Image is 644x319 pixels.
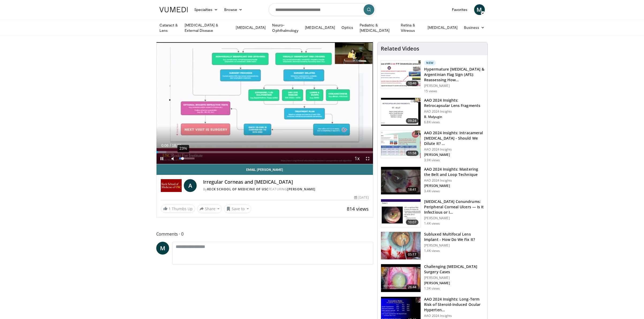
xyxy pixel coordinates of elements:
h4: Related Videos [381,45,419,52]
span: 18:20 [172,143,181,148]
p: 3.4K views [424,189,440,193]
p: [PERSON_NAME] [424,184,484,188]
p: [PERSON_NAME] [424,243,484,248]
span: / [170,143,171,148]
p: B. Malyugin [424,115,484,119]
a: 18:41 AAO 2024 Insights: Mastering the Belt and Loop Technique AAO 2024 Insights [PERSON_NAME] 3.... [381,167,484,195]
a: Email [PERSON_NAME] [157,164,373,175]
a: Favorites [449,4,471,15]
a: 10:46 New Hypermature [MEDICAL_DATA] & Argentinian Flag Sign (AFS): Reassessing How… [PERSON_NAME... [381,60,484,93]
div: By FEATURING [203,187,369,192]
p: [PERSON_NAME] [424,153,484,157]
h3: AAO 2024 Insights: Mastering the Belt and Loop Technique [424,167,484,177]
p: [PERSON_NAME] [424,216,484,220]
div: Volume Level [179,157,195,159]
a: 10:07 [MEDICAL_DATA] Conundrums: Peripheral Corneal Ulcers — Is It Infectious or I… [PERSON_NAME]... [381,199,484,227]
a: [PERSON_NAME] [287,187,315,191]
p: 1.4K views [424,249,440,253]
h3: AAO 2024 Insights: Retrocapsular Lens Fragments [424,98,484,108]
button: Pause [157,153,167,164]
a: Keck School of Medicine of USC [207,187,269,191]
p: AAO 2024 Insights [424,147,484,152]
h3: Challenging [MEDICAL_DATA] Surgery Cases [424,264,484,275]
p: 1.3K views [424,286,440,291]
span: 05:17 [406,252,419,257]
p: [PERSON_NAME] [424,281,484,285]
p: 15 views [424,89,437,93]
span: 09:24 [406,118,419,124]
p: [PERSON_NAME] [424,84,484,88]
a: Neuro-Ophthalmology [269,22,302,33]
h3: [MEDICAL_DATA] Conundrums: Peripheral Corneal Ulcers — Is It Infectious or I… [424,199,484,215]
h3: Hypermature [MEDICAL_DATA] & Argentinian Flag Sign (AFS): Reassessing How… [424,67,484,83]
h3: AAO 2024 Insights: Long-Term Risk of Steroid-Induced Ocular Hyperten… [424,297,484,313]
a: Optics [338,22,356,33]
span: 18:41 [406,187,419,192]
img: 05a6f048-9eed-46a7-93e1-844e43fc910c.150x105_q85_crop-smart_upscale.jpg [381,264,421,292]
div: [DATE] [354,195,369,200]
a: 26:44 Challenging [MEDICAL_DATA] Surgery Cases [PERSON_NAME] [PERSON_NAME] 1.3K views [381,264,484,292]
a: Cataract & Lens [156,22,182,33]
a: Business [461,22,488,33]
img: 3fc25be6-574f-41c0-96b9-b0d00904b018.150x105_q85_crop-smart_upscale.jpg [381,232,421,260]
a: 09:24 AAO 2024 Insights: Retrocapsular Lens Fragments AAO 2024 Insights B. Malyugin 6.8K views [381,98,484,126]
button: Mute [167,153,178,164]
a: A [184,179,197,192]
span: 10:46 [406,81,419,86]
p: [PERSON_NAME] [424,276,484,280]
a: [MEDICAL_DATA] [233,22,269,33]
a: [MEDICAL_DATA] [424,22,461,33]
a: Retina & Vitreous [398,22,424,33]
a: [MEDICAL_DATA] & External Disease [181,22,233,33]
p: 3.9K views [424,158,440,162]
p: 6.8K views [424,120,440,124]
h4: Irregular Corneas and [MEDICAL_DATA] [203,179,369,185]
span: 0:06 [161,143,169,148]
h3: Subluxed Multifocal Lens Implant - How Do We Fix It? [424,232,484,242]
img: de733f49-b136-4bdc-9e00-4021288efeb7.150x105_q85_crop-smart_upscale.jpg [381,130,421,158]
a: M [156,242,169,255]
span: 26:44 [406,285,419,290]
video-js: Video Player [157,42,373,164]
span: 814 views [347,206,369,212]
img: 22a3a3a3-03de-4b31-bd81-a17540334f4a.150x105_q85_crop-smart_upscale.jpg [381,167,421,195]
a: Specialties [191,4,221,15]
span: Comments 0 [156,230,374,237]
div: Progress Bar [157,151,373,153]
p: 1.4K views [424,221,440,226]
img: Keck School of Medicine of USC [161,179,182,192]
p: AAO 2024 Insights [424,314,484,318]
a: Browse [221,4,246,15]
input: Search topics, interventions [269,3,376,16]
a: 05:17 Subluxed Multifocal Lens Implant - How Do We Fix It? [PERSON_NAME] 1.4K views [381,232,484,260]
button: Playback Rate [352,153,362,164]
span: 11:58 [406,151,419,156]
h3: AAO 2024 Insights: Intracameral [MEDICAL_DATA] - Should We Dilute It? … [424,130,484,146]
p: New [424,60,436,66]
img: VuMedi Logo [159,7,188,12]
button: Save to [224,205,251,213]
a: [MEDICAL_DATA] [302,22,338,33]
span: 1 [169,206,171,211]
img: 40c8dcf9-ac14-45af-8571-bda4a5b229bd.150x105_q85_crop-smart_upscale.jpg [381,60,421,88]
button: Fullscreen [362,153,373,164]
a: 1 Thumbs Up [161,205,195,213]
a: 11:58 AAO 2024 Insights: Intracameral [MEDICAL_DATA] - Should We Dilute It? … AAO 2024 Insights [... [381,130,484,162]
a: Pediatric & [MEDICAL_DATA] [356,22,398,33]
span: 10:07 [406,220,419,225]
button: Share [197,205,222,213]
img: 01f52a5c-6a53-4eb2-8a1d-dad0d168ea80.150x105_q85_crop-smart_upscale.jpg [381,98,421,126]
img: 5ede7c1e-2637-46cb-a546-16fd546e0e1e.150x105_q85_crop-smart_upscale.jpg [381,199,421,227]
p: AAO 2024 Insights [424,109,484,114]
p: AAO 2024 Insights [424,178,484,183]
a: M [474,4,485,15]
